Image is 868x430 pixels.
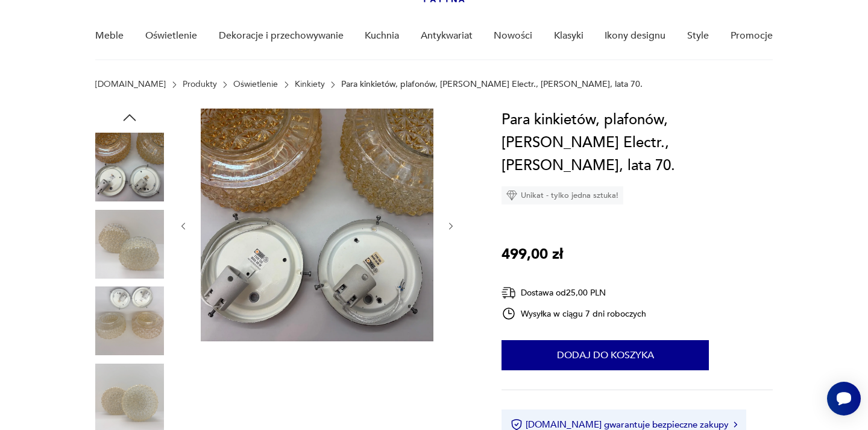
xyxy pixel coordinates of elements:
p: Para kinkietów, plafonów, [PERSON_NAME] Electr., [PERSON_NAME], lata 70. [341,80,643,89]
a: Promocje [731,13,773,59]
a: Kinkiety [295,80,325,89]
a: Kuchnia [365,13,399,59]
a: Klasyki [554,13,583,59]
img: Zdjęcie produktu Para kinkietów, plafonów, Knud Christensen Electr., Dania, lata 70. [95,210,164,279]
p: 499,00 zł [502,243,563,266]
a: Oświetlenie [145,13,197,59]
img: Zdjęcie produktu Para kinkietów, plafonów, Knud Christensen Electr., Dania, lata 70. [95,133,164,201]
div: Wysyłka w ciągu 7 dni roboczych [502,306,646,321]
a: Nowości [494,13,532,59]
a: Style [687,13,709,59]
a: Dekoracje i przechowywanie [219,13,344,59]
img: Ikona diamentu [506,190,517,201]
div: Unikat - tylko jedna sztuka! [502,186,623,204]
a: Antykwariat [421,13,473,59]
button: Dodaj do koszyka [502,340,709,370]
img: Zdjęcie produktu Para kinkietów, plafonów, Knud Christensen Electr., Dania, lata 70. [201,109,433,341]
div: Dostawa od 25,00 PLN [502,285,646,300]
a: [DOMAIN_NAME] [95,80,166,89]
img: Ikona dostawy [502,285,516,300]
a: Meble [95,13,124,59]
a: Oświetlenie [233,80,278,89]
h1: Para kinkietów, plafonów, [PERSON_NAME] Electr., [PERSON_NAME], lata 70. [502,109,772,177]
iframe: Smartsupp widget button [827,382,861,416]
a: Produkty [183,80,217,89]
a: Ikony designu [605,13,665,59]
img: Zdjęcie produktu Para kinkietów, plafonów, Knud Christensen Electr., Dania, lata 70. [95,286,164,355]
img: Ikona strzałki w prawo [734,422,737,428]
